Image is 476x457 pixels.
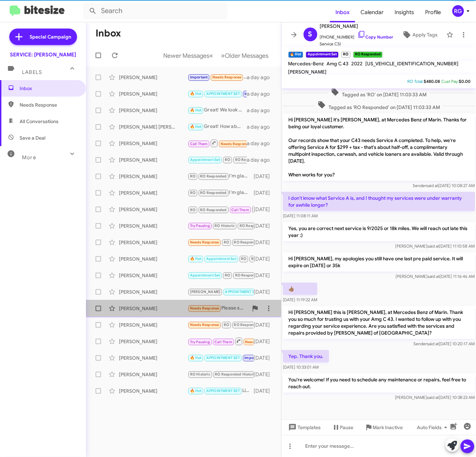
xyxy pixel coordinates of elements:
[247,74,276,81] div: a day ago
[119,156,188,163] div: [PERSON_NAME]
[287,421,321,434] span: Templates
[254,322,276,328] div: [DATE]
[288,61,324,67] span: Mercedes-Benz
[254,388,276,394] div: [DATE]
[224,323,229,327] span: RO
[330,2,355,22] a: Inbox
[352,61,363,67] span: 2022
[190,91,202,96] span: 🔥 Hot
[283,373,475,393] p: You're welcome! If you need to schedule any maintenance or repairs, feel free to reach out.
[411,421,455,434] button: Auto Fields
[119,338,188,345] div: [PERSON_NAME]
[427,243,439,249] span: said at
[206,356,240,360] span: APPOINTMENT SET
[283,113,475,181] p: Hi [PERSON_NAME] it's [PERSON_NAME], at Mercedes Benz of Marin. Thanks for being our loyal custom...
[225,290,259,294] span: APPOINTMENT SET
[20,134,45,141] span: Save a Deal
[247,90,276,97] div: a day ago
[320,41,394,47] span: Service CSI
[119,239,188,246] div: [PERSON_NAME]
[190,372,210,377] span: RO Historic
[244,356,262,360] span: Important
[428,274,440,279] span: said at
[188,172,254,180] div: I'm glad to hear that! If you need any future service or maintenance for your vehicle, feel free ...
[190,257,202,261] span: 🔥 Hot
[328,88,429,98] span: Tagged as 'RO' on [DATE] 11:03:33 AM
[373,421,403,434] span: Mark Inactive
[412,29,438,41] span: Apply Tags
[119,74,188,81] div: [PERSON_NAME]
[254,272,276,279] div: [DATE]
[9,29,77,45] a: Special Campaign
[341,52,350,58] small: RO
[254,255,276,262] div: [DATE]
[188,387,254,395] div: Liked “I've noted your appointment for [DATE], at 7:30 AM. We'll have a loaner car ready for you....
[359,421,409,434] button: Mark Inactive
[188,321,254,329] div: Not at all. Check my inspection report. Oil leak. Where,why ? Air suspension have to be Fixed. Th...
[283,252,475,272] p: Hi [PERSON_NAME], my apologies you still have one last pre paid service. It will expire on [DATE]...
[413,183,475,188] span: Sender [DATE] 10:08:27 AM
[389,2,420,22] a: Insights
[188,156,247,164] div: I'm glad to hear that! If you need any further assistance or would like to schedule your next mai...
[240,224,281,228] span: RO Responded Historic
[188,337,254,346] div: Inbound Call
[212,75,242,79] span: Needs Response
[235,273,262,278] span: RO Responded
[395,395,475,400] span: [PERSON_NAME] [DATE] 10:38:23 AM
[200,191,226,195] span: RO Responded
[119,189,188,196] div: [PERSON_NAME]
[254,189,276,196] div: [DATE]
[200,208,226,212] span: RO Responded
[190,290,221,294] span: [PERSON_NAME]
[420,2,446,22] a: Profile
[188,123,247,131] div: Great! How about we schedule an appointment for a morning time that works for you? Please let me ...
[283,364,319,370] span: [DATE] 10:33:01 AM
[353,52,383,58] small: RO Responded
[413,341,475,346] span: Sender [DATE] 10:20:17 AM
[164,52,210,59] span: Newer Messages
[355,2,389,22] span: Calendar
[426,183,438,188] span: said at
[254,206,276,213] div: [DATE]
[225,273,230,278] span: RO
[254,289,276,295] div: [DATE]
[221,142,250,146] span: Needs Response
[190,124,202,129] span: 🔥 Hot
[188,139,247,148] div: Inbound Call
[247,123,276,130] div: a day ago
[357,34,394,40] a: Copy Number
[235,157,262,162] span: RO Responded
[119,107,188,114] div: [PERSON_NAME]
[407,79,424,84] span: RO Total:
[254,239,276,246] div: [DATE]
[452,5,464,17] div: RG
[188,222,254,230] div: Will do! Thanks
[234,323,261,327] span: RO Responded
[22,154,36,161] span: More
[206,389,240,393] span: APPOINTMENT SET
[160,48,273,63] nav: Page navigation example
[119,355,188,361] div: [PERSON_NAME]
[190,273,220,278] span: Appointment Set
[283,350,329,362] p: Yep. Thank you.
[119,206,188,213] div: [PERSON_NAME]
[283,192,475,211] p: I don't know what Service A is, and I thought my services were under warranty for awhile longer?
[459,79,471,84] span: $0.00
[188,238,254,246] div: Thank you !
[427,395,439,400] span: said at
[308,29,312,40] span: S
[247,107,276,114] div: a day ago
[245,340,274,344] span: Needs Response
[188,205,254,214] div: Inbound Call
[283,222,475,241] p: Yes, you are correct next service is 9/2025 or 18k miles. We will reach out late this year :)
[188,304,248,312] div: Please stop send me any more message. You guys have the most lousy service I ever have ，I hate to...
[234,240,261,244] span: RO Responded
[206,91,240,96] span: APPOINTMENT SET
[417,421,450,434] span: Auto Fields
[83,3,228,19] input: Search
[119,173,188,180] div: [PERSON_NAME]
[320,22,394,30] span: [PERSON_NAME]
[190,174,196,178] span: RO
[190,224,210,228] span: Try Pausing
